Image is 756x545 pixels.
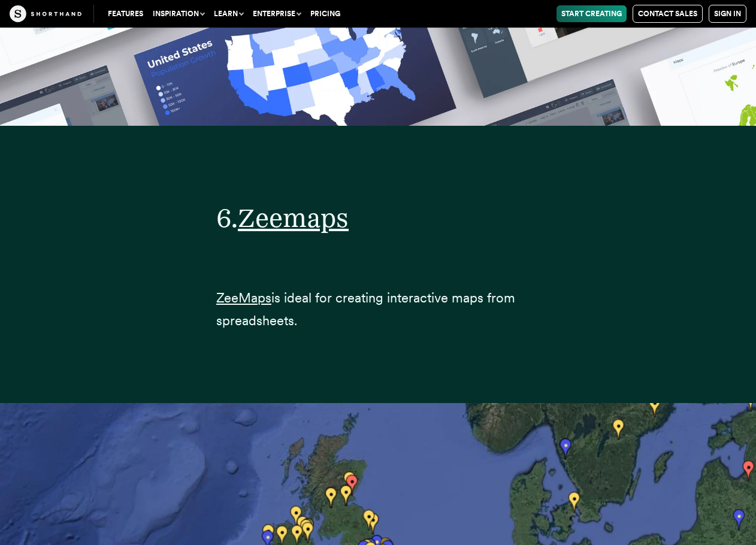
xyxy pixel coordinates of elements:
[216,290,271,305] a: ZeeMaps
[633,5,703,23] a: Contact Sales
[148,5,209,22] button: Inspiration
[103,5,148,22] a: Features
[557,5,627,22] a: Start Creating
[216,290,515,328] span: is ideal for creating interactive maps from spreadsheets.
[216,202,238,234] span: 6.
[306,5,345,22] a: Pricing
[238,202,349,234] a: Zeemaps
[10,5,81,22] img: The Craft
[209,5,248,22] button: Learn
[248,5,306,22] button: Enterprise
[709,5,746,23] a: Sign in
